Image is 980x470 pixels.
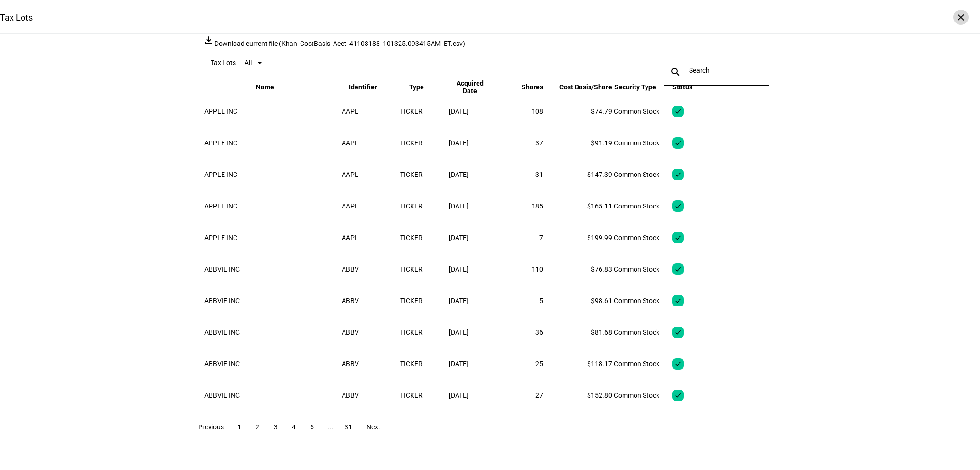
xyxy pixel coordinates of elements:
div: ABBV [342,265,398,273]
div: TICKER [400,171,447,178]
div: TICKER [400,108,447,115]
span: [DATE] [449,265,468,273]
span: Acquired Date [449,79,505,95]
div: AAPL [342,139,398,147]
span: [DATE] [449,202,468,210]
span: [DATE] [449,328,468,336]
span: [DATE] [449,139,468,147]
div: $76.83 [545,265,612,273]
div: ABBV [342,297,398,305]
span: 37 [535,139,543,147]
span: [DATE] [449,108,468,115]
div: APPLE INC [204,234,340,241]
div: AAPL [342,108,398,115]
div: $118.17 [545,360,612,368]
span: 31 [535,171,543,178]
div: TICKER [400,392,447,399]
div: $98.61 [545,297,612,305]
mat-icon: check [674,108,682,115]
eth-data-table-title: Tax Lots [211,59,236,66]
div: TICKER [400,360,447,368]
div: AAPL [342,171,398,178]
span: Status [672,83,707,91]
span: 5 [539,297,543,305]
button: 5 [303,417,321,437]
div: TICKER [400,328,447,336]
span: Cost Basis/Share [545,83,612,91]
div: ABBVIE INC [204,328,340,336]
span: 7 [539,234,543,241]
span: ... [327,423,333,431]
div: Common Stock [614,360,670,368]
div: AAPL [342,202,398,210]
div: ABBVIE INC [204,297,340,305]
div: ABBVIE INC [204,265,340,273]
mat-icon: file_download [203,34,214,46]
mat-icon: check [674,234,682,241]
div: APPLE INC [204,202,340,210]
div: Common Stock [614,234,670,241]
div: $91.19 [545,139,612,147]
span: All [245,59,252,66]
div: ABBV [342,392,398,399]
div: Common Stock [614,202,670,210]
div: TICKER [400,297,447,305]
div: TICKER [400,265,447,273]
div: $152.80 [545,392,612,399]
mat-icon: check [674,139,682,147]
span: Type [409,83,438,91]
span: [DATE] [449,360,468,368]
div: TICKER [400,202,447,210]
button: ... [322,417,339,437]
span: [DATE] [449,392,468,399]
span: 27 [535,392,543,399]
mat-icon: check [674,265,682,273]
span: 31 [345,423,352,431]
mat-icon: check [674,392,682,399]
div: Common Stock [614,171,670,178]
div: ABBVIE INC [204,392,340,399]
span: 25 [535,360,543,368]
span: Security Type [614,83,670,91]
span: Identifier [349,83,391,91]
mat-icon: check [674,297,682,305]
div: Common Stock [614,297,670,305]
div: Common Stock [614,265,670,273]
div: $74.79 [545,108,612,115]
span: 5 [310,423,314,431]
div: $147.39 [545,171,612,178]
span: 3 [274,423,278,431]
span: 110 [532,265,543,273]
span: 4 [292,423,296,431]
div: TICKER [400,234,447,241]
div: ABBV [342,360,398,368]
mat-icon: check [674,202,682,210]
mat-icon: check [674,328,682,336]
div: APPLE INC [204,171,340,178]
div: ABBV [342,328,398,336]
span: [DATE] [449,171,468,178]
div: $81.68 [545,328,612,336]
span: 36 [535,328,543,336]
span: Download current file (Khan_CostBasis_Acct_41103188_101325.093415AM_ET.csv) [214,40,465,47]
div: $165.11 [545,202,612,210]
button: 4 [285,417,302,437]
mat-icon: check [674,360,682,368]
div: Common Stock [614,328,670,336]
div: Common Stock [614,392,670,399]
div: APPLE INC [204,139,340,147]
div: APPLE INC [204,108,340,115]
mat-icon: check [674,171,682,178]
div: × [953,10,969,25]
span: [DATE] [449,297,468,305]
div: Common Stock [614,108,670,115]
button: 3 [267,417,284,437]
span: Name [256,83,289,91]
button: Next [358,417,389,437]
button: 2 [249,417,266,437]
mat-icon: search [664,66,687,78]
div: Common Stock [614,139,670,147]
span: 2 [256,423,259,431]
div: $199.99 [545,234,612,241]
input: Search [689,66,745,74]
